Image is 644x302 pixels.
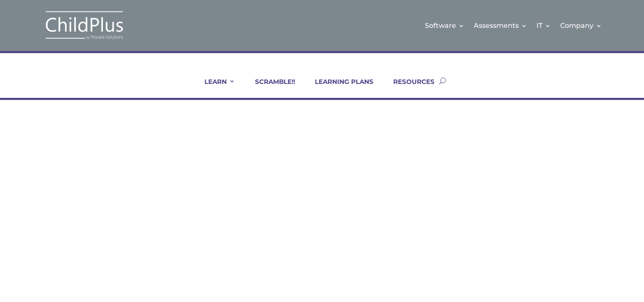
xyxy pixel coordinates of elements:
a: SCRAMBLE!! [244,78,295,98]
a: Assessments [474,8,527,43]
a: LEARNING PLANS [304,78,373,98]
a: Company [560,8,602,43]
a: LEARN [194,78,235,98]
a: IT [537,8,551,43]
a: RESOURCES [383,78,435,98]
a: Software [425,8,464,43]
